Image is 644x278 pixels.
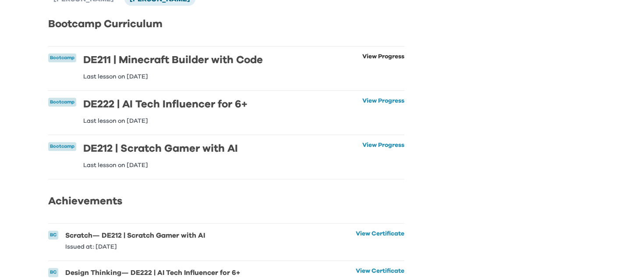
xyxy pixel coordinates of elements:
[65,244,205,250] p: Issued at: [DATE]
[65,231,205,240] h6: Scratch — DE212 | Scratch Gamer with AI
[65,268,240,278] h6: Design Thinking — DE222 | AI Tech Influencer for 6+
[83,53,263,67] h6: DE211 | Minecraft Builder with Code
[50,232,57,239] p: BC
[48,16,404,32] h2: Bootcamp Curriculum
[50,143,74,150] p: Bootcamp
[48,193,404,209] h2: Achievements
[362,142,404,168] a: View Progress
[362,98,404,124] a: View Progress
[50,269,57,276] p: BC
[362,53,404,80] a: View Progress
[83,74,263,80] p: Last lesson on [DATE]
[50,54,74,62] p: Bootcamp
[83,162,238,168] p: Last lesson on [DATE]
[83,118,248,124] p: Last lesson on [DATE]
[50,99,74,106] p: Bootcamp
[356,231,404,250] a: View Certificate
[83,98,248,111] h6: DE222 | AI Tech Influencer for 6+
[83,142,238,155] h6: DE212 | Scratch Gamer with AI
